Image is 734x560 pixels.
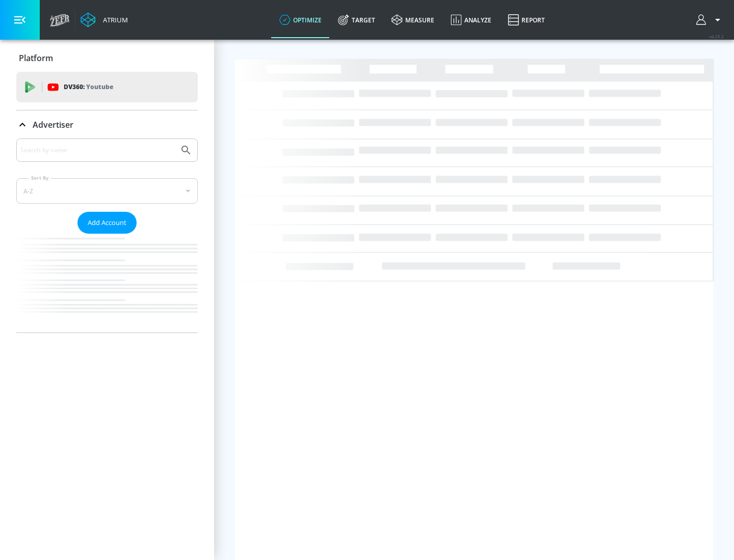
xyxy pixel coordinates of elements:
a: measure [383,2,442,38]
a: optimize [271,2,330,38]
nav: list of Advertiser [16,234,198,332]
div: A-Z [16,178,198,204]
span: Add Account [88,217,126,229]
p: Advertiser [33,119,73,130]
div: Platform [16,44,198,72]
button: Add Account [77,212,137,234]
span: v 4.25.2 [710,34,724,39]
div: Advertiser [16,110,198,139]
a: Target [330,2,383,38]
div: DV360: Youtube [16,72,198,102]
p: DV360: [64,81,113,93]
a: Analyze [442,2,500,38]
label: Sort By [29,175,51,181]
p: Youtube [86,81,113,92]
a: Atrium [81,12,128,27]
p: Platform [19,52,53,64]
div: Atrium [99,15,128,24]
div: Advertiser [16,138,198,332]
input: Search by name [20,144,175,157]
a: Report [500,2,553,38]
